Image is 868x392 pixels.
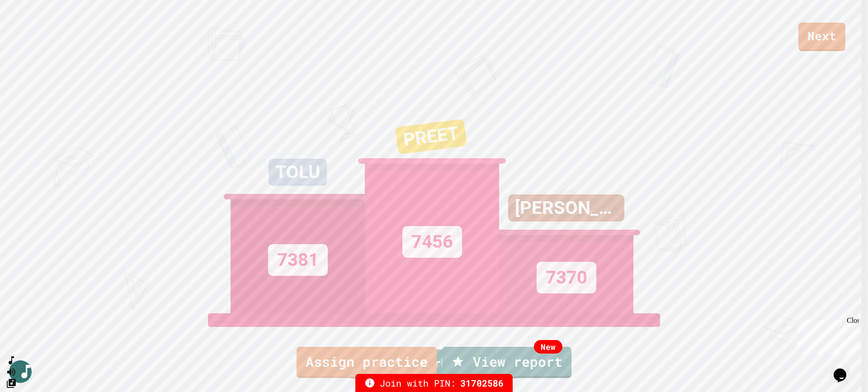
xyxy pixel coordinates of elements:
iframe: chat widget [830,356,859,383]
div: 7456 [402,226,462,258]
div: TOLU [269,159,327,186]
a: View report [442,347,571,378]
span: 31702586 [460,376,504,390]
div: 7381 [268,244,328,276]
button: SpeedDial basic example [6,355,17,366]
button: Mute music [6,366,17,378]
div: Chat with us now!Close [4,4,62,57]
div: 7370 [537,262,596,293]
iframe: chat widget [793,316,859,355]
button: Change Music [6,378,17,389]
div: [PERSON_NAME] [508,194,624,222]
a: Assign practice [297,347,437,378]
div: PREET [395,119,467,155]
div: New [534,340,562,354]
a: Next [798,23,845,51]
div: Join with PIN: [355,374,513,392]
